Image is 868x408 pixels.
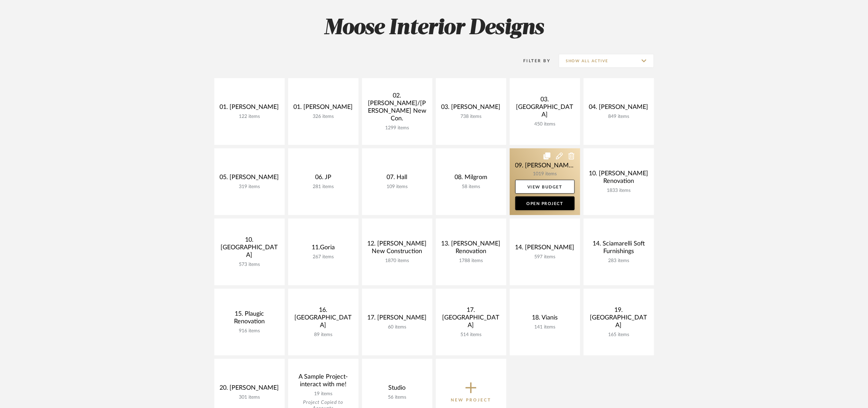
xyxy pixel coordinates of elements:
[294,114,353,120] div: 326 items
[441,332,501,338] div: 514 items
[220,328,279,334] div: 916 items
[368,258,427,264] div: 1870 items
[515,121,575,127] div: 450 items
[220,114,279,120] div: 122 items
[441,306,501,332] div: 17. [GEOGRAPHIC_DATA]
[368,384,427,395] div: Studio
[368,125,427,131] div: 1299 items
[294,244,353,254] div: 11.Goria
[220,384,279,395] div: 20. [PERSON_NAME]
[515,57,551,64] div: Filter By
[589,258,648,264] div: 283 items
[589,306,648,332] div: 19. [GEOGRAPHIC_DATA]
[441,258,501,264] div: 1788 items
[294,184,353,190] div: 281 items
[294,306,353,332] div: 16. [GEOGRAPHIC_DATA]
[515,324,575,330] div: 141 items
[220,395,279,400] div: 301 items
[220,262,279,268] div: 573 items
[515,96,575,121] div: 03. [GEOGRAPHIC_DATA]
[368,324,427,330] div: 60 items
[294,391,353,397] div: 19 items
[368,395,427,400] div: 56 items
[220,184,279,190] div: 319 items
[220,103,279,114] div: 01. [PERSON_NAME]
[441,174,501,184] div: 08. Milgrom
[294,332,353,338] div: 89 items
[441,240,501,258] div: 13. [PERSON_NAME] Renovation
[186,15,683,41] h2: Moose Interior Designs
[441,114,501,120] div: 738 items
[368,92,427,125] div: 02. [PERSON_NAME]/[PERSON_NAME] New Con.
[368,184,427,190] div: 109 items
[515,244,575,254] div: 14. [PERSON_NAME]
[589,170,648,188] div: 10. [PERSON_NAME] Renovation
[368,240,427,258] div: 12. [PERSON_NAME] New Construction
[589,103,648,114] div: 04. [PERSON_NAME]
[220,174,279,184] div: 05. [PERSON_NAME]
[515,196,575,210] a: Open Project
[441,103,501,114] div: 03. [PERSON_NAME]
[441,184,501,190] div: 58 items
[515,180,575,194] a: View Budget
[589,188,648,194] div: 1833 items
[220,236,279,262] div: 10. [GEOGRAPHIC_DATA]
[515,314,575,324] div: 18. Vianis
[294,254,353,260] div: 267 items
[515,254,575,260] div: 597 items
[220,310,279,328] div: 15. Plaugic Renovation
[589,114,648,120] div: 849 items
[368,174,427,184] div: 07. Hall
[451,397,491,404] p: New Project
[589,240,648,258] div: 14. Sciamarelli Soft Furnishings
[294,103,353,114] div: 01. [PERSON_NAME]
[294,373,353,391] div: A Sample Project- interact with me!
[368,314,427,324] div: 17. [PERSON_NAME]
[589,332,648,338] div: 165 items
[294,174,353,184] div: 06. JP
